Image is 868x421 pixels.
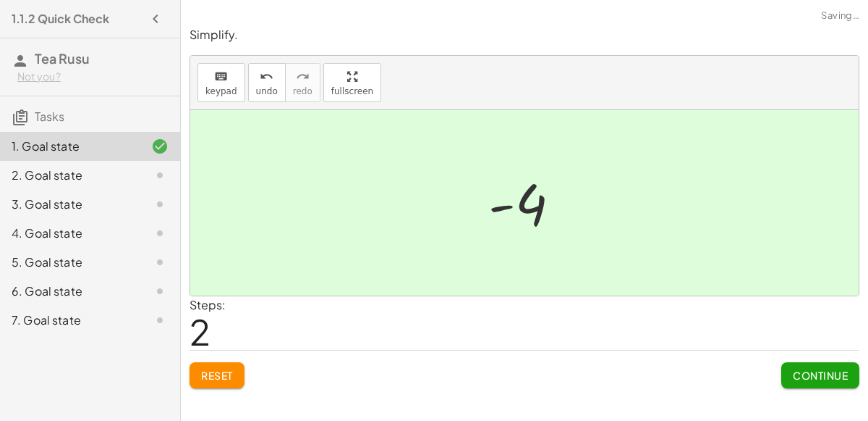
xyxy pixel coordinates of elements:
[205,86,237,96] span: keypad
[197,63,245,102] button: keyboardkeypad
[821,9,859,23] span: Saving…
[190,309,210,354] span: 2
[293,86,312,96] span: redo
[260,68,273,86] i: undo
[190,27,859,43] p: Simplify.
[12,10,109,28] h4: 1.1.2 Quick Check
[17,70,169,84] div: Not you?
[12,167,128,184] div: 2. Goal state
[256,86,278,96] span: undo
[151,254,169,271] i: Task not started.
[331,86,373,96] span: fullscreen
[248,63,286,102] button: undoundo
[323,63,381,102] button: fullscreen
[151,283,169,300] i: Task not started.
[296,68,310,86] i: redo
[151,167,169,184] i: Task not started.
[190,362,244,388] button: Reset
[12,254,128,271] div: 5. Goal state
[12,312,128,329] div: 7. Goal state
[190,297,226,312] label: Steps:
[781,362,859,388] button: Continue
[201,369,233,382] span: Reset
[214,68,228,86] i: keyboard
[12,283,128,300] div: 6. Goal state
[151,225,169,242] i: Task not started.
[151,312,169,329] i: Task not started.
[285,63,320,102] button: redoredo
[793,369,848,382] span: Continue
[151,196,169,213] i: Task not started.
[12,225,128,242] div: 4. Goal state
[35,50,90,67] span: Tea Rusu
[12,196,128,213] div: 3. Goal state
[151,138,169,155] i: Task finished and correct.
[12,138,128,155] div: 1. Goal state
[35,109,64,124] span: Tasks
